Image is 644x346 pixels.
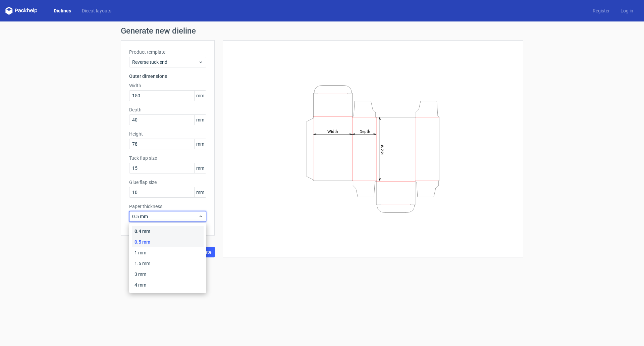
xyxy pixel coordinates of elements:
tspan: Height [380,144,384,156]
label: Glue flap size [129,179,206,186]
div: 1 mm [132,247,204,258]
a: Diecut layouts [76,7,117,14]
a: Register [587,7,615,14]
h3: Outer dimensions [129,73,206,80]
span: 0.5 mm [132,213,198,220]
span: mm [194,163,206,173]
span: mm [194,91,206,101]
div: 1.5 mm [132,258,204,269]
label: Depth [129,106,206,113]
span: mm [194,187,206,197]
span: Reverse tuck end [132,59,198,65]
div: 4 mm [132,280,204,290]
div: 3 mm [132,269,204,280]
a: Dielines [48,7,76,14]
tspan: Width [327,129,338,134]
span: mm [194,115,206,125]
label: Width [129,82,206,89]
label: Tuck flap size [129,155,206,161]
label: Paper thickness [129,203,206,210]
div: 0.5 mm [132,237,204,247]
div: 0.4 mm [132,226,204,237]
label: Product template [129,49,206,55]
tspan: Depth [360,129,370,134]
a: Log in [615,7,639,14]
label: Height [129,131,206,137]
span: mm [194,139,206,149]
h1: Generate new dieline [121,27,523,35]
